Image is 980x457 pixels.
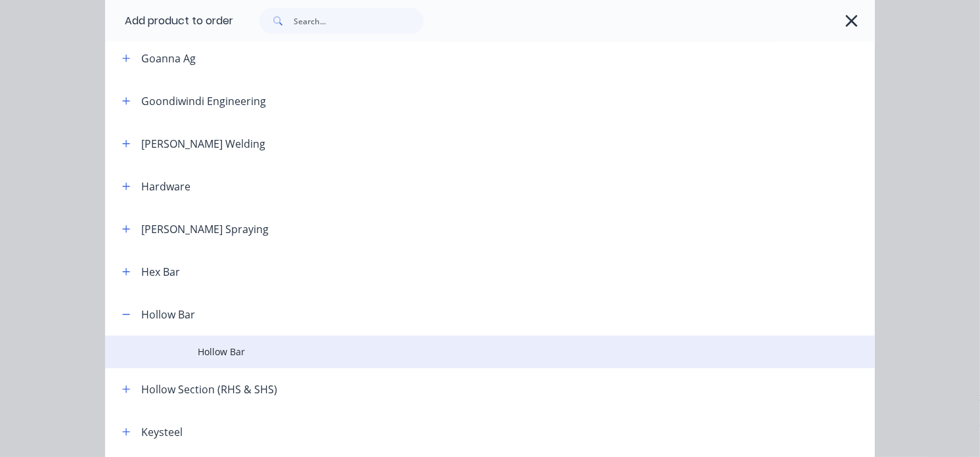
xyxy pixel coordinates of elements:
[141,179,190,194] div: Hardware
[141,136,265,152] div: [PERSON_NAME] Welding
[141,307,195,322] div: Hollow Bar
[141,264,180,280] div: Hex Bar
[141,221,269,237] div: [PERSON_NAME] Spraying
[141,381,277,397] div: Hollow Section (RHS & SHS)
[141,93,266,109] div: Goondiwindi Engineering
[141,424,183,440] div: Keysteel
[141,51,196,66] div: Goanna Ag
[198,345,740,359] span: Hollow Bar
[294,8,424,34] input: Search...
